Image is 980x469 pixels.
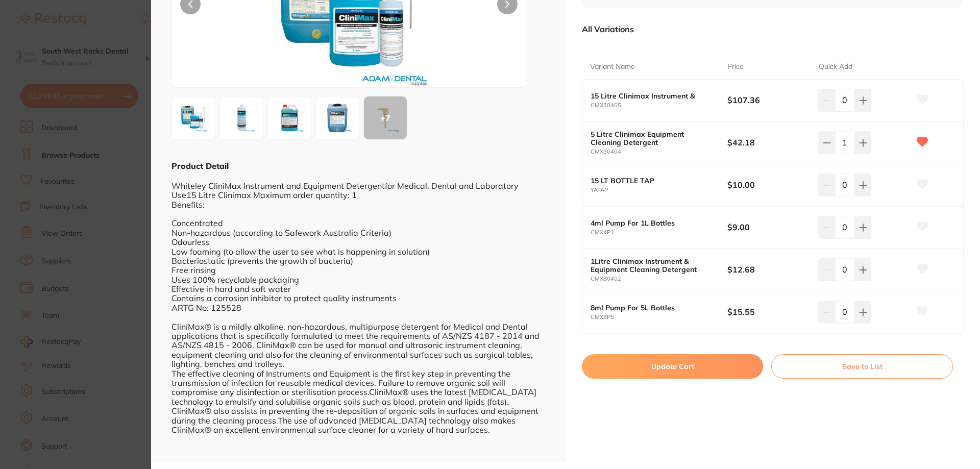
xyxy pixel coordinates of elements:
div: Whiteley CliniMax Instrument and Equipment Detergentfor Medical, Dental and Laboratory Use15 Litr... [171,171,545,453]
small: YATAP [591,187,727,193]
b: $107.36 [727,94,810,106]
p: All Variations [582,24,634,34]
button: Update Cart [582,354,763,379]
p: Price [727,62,744,72]
small: CMX4P1 [591,229,727,236]
p: Quick Add [819,62,852,72]
small: CMX30405 [591,102,727,109]
img: Q0xJTklNQVguanBn [175,100,212,136]
b: 5 Litre Clinimax Equipment Cleaning Detergent [591,130,714,146]
div: + 7 [364,96,407,139]
img: NDA1LmpwZw [319,100,356,136]
img: WDMwNDAyLmpwZWc [223,100,260,136]
p: Variant Name [590,62,635,72]
small: CMX30402 [591,276,727,282]
b: $12.68 [727,264,810,275]
b: $10.00 [727,179,810,190]
b: $15.55 [727,306,810,317]
b: $42.18 [727,137,810,148]
b: Product Detail [171,161,229,171]
b: 15 Litre Clinimax Instrument & [591,92,714,100]
b: 4ml Pump For 1L Bottles [591,219,714,227]
b: $9.00 [727,221,810,233]
b: 15 LT BOTTLE TAP [591,177,714,185]
small: CMX30404 [591,149,727,155]
button: Save to List [771,354,953,379]
b: 1Litre Clinimax Instrument & Equipment Cleaning Detergent [591,257,714,274]
small: CMX8P5 [591,314,727,320]
b: 8ml Pump For 5L Bottles [591,304,714,312]
button: +7 [363,96,407,140]
img: WDMwNDA0LmpwZWc [271,100,308,136]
